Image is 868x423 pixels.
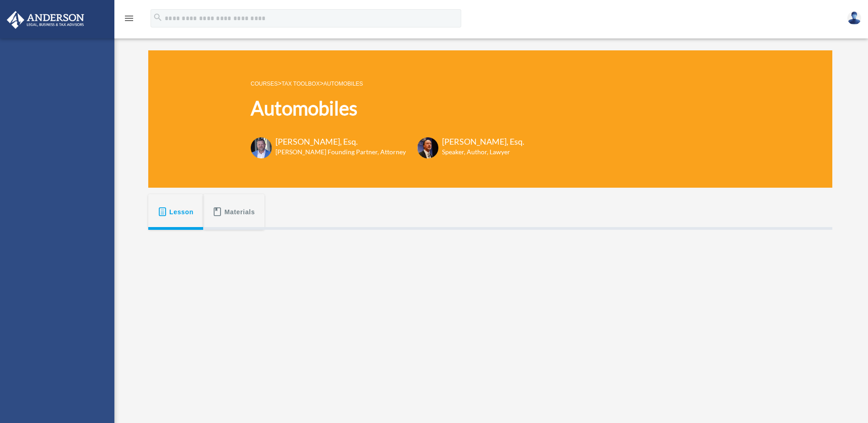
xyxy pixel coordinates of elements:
p: > > [251,78,524,89]
span: Materials [225,204,255,220]
a: Automobiles [323,81,363,87]
img: Scott-Estill-Headshot.png [417,137,438,158]
i: menu [124,13,135,24]
i: search [153,12,163,22]
h1: Automobiles [251,95,524,122]
img: User Pic [847,11,861,25]
h3: [PERSON_NAME], Esq. [442,136,524,147]
h3: [PERSON_NAME], Esq. [275,136,406,147]
img: Anderson Advisors Platinum Portal [4,11,87,29]
h6: Speaker, Author, Lawyer [442,147,513,157]
a: COURSES [251,81,278,87]
a: menu [124,16,135,24]
h6: [PERSON_NAME] Founding Partner, Attorney [275,147,406,157]
img: Toby-circle-head.png [251,137,272,158]
span: Lesson [169,204,194,220]
a: Tax Toolbox [281,81,319,87]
